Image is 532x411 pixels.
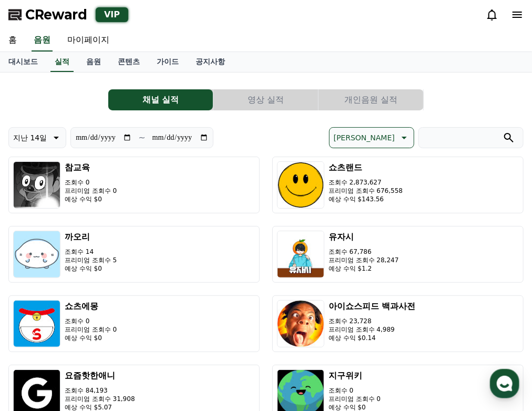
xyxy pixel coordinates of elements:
[65,195,117,203] p: 예상 수익 $0
[329,386,381,395] p: 조회수 0
[329,325,416,334] p: 프리미엄 조회수 4,989
[8,295,260,352] button: 쇼츠에몽 조회수 0 프리미엄 조회수 0 예상 수익 $0
[329,317,416,325] p: 조회수 23,728
[8,6,87,23] a: CReward
[329,178,403,187] p: 조회수 2,873,627
[329,334,416,342] p: 예상 수익 $0.14
[69,324,136,350] a: 대화
[65,256,117,264] p: 프리미엄 조회수 5
[96,340,109,348] span: 대화
[329,248,399,256] p: 조회수 67,786
[13,300,60,347] img: 쇼츠에몽
[65,317,117,325] p: 조회수 0
[329,256,399,264] p: 프리미엄 조회수 28,247
[319,89,423,110] button: 개인음원 실적
[65,161,117,174] h3: 참교육
[13,231,60,278] img: 까오리
[329,161,403,174] h3: 쇼츠랜드
[8,157,260,213] button: 참교육 조회수 0 프리미엄 조회수 0 예상 수익 $0
[329,127,414,148] button: [PERSON_NAME]
[136,324,202,350] a: 설정
[138,131,145,144] p: ~
[329,395,381,403] p: 프리미엄 조회수 0
[65,325,117,334] p: 프리미엄 조회수 0
[213,89,318,110] button: 영상 실적
[65,386,135,395] p: 조회수 84,193
[148,52,187,72] a: 가이드
[329,264,399,273] p: 예상 수익 $1.2
[65,178,117,187] p: 조회수 0
[65,248,117,256] p: 조회수 14
[59,29,118,52] a: 마이페이지
[329,195,403,203] p: 예상 수익 $143.56
[78,52,109,72] a: 음원
[277,161,324,209] img: 쇼츠랜드
[65,264,117,273] p: 예상 수익 $0
[32,29,53,52] a: 음원
[65,334,117,342] p: 예상 수익 $0
[13,161,60,209] img: 참교육
[329,187,403,195] p: 프리미엄 조회수 676,558
[329,231,399,243] h3: 유자시
[329,369,381,382] h3: 지구위키
[334,130,395,145] p: [PERSON_NAME]
[277,300,324,347] img: 아이쇼스피드 백과사전
[65,187,117,195] p: 프리미엄 조회수 0
[277,231,324,278] img: 유자시
[65,395,135,403] p: 프리미엄 조회수 31,908
[13,130,47,145] p: 지난 14일
[187,52,233,72] a: 공지사항
[272,157,524,213] button: 쇼츠랜드 조회수 2,873,627 프리미엄 조회수 676,558 예상 수익 $143.56
[319,89,424,110] a: 개인음원 실적
[50,52,74,72] a: 실적
[8,226,260,283] button: 까오리 조회수 14 프리미엄 조회수 5 예상 수익 $0
[109,52,148,72] a: 콘텐츠
[272,295,524,352] button: 아이쇼스피드 백과사전 조회수 23,728 프리미엄 조회수 4,989 예상 수익 $0.14
[3,324,69,350] a: 홈
[33,340,39,348] span: 홈
[65,300,117,313] h3: 쇼츠에몽
[108,89,213,110] button: 채널 실적
[96,7,128,22] div: VIP
[65,231,117,243] h3: 까오리
[272,226,524,283] button: 유자시 조회수 67,786 프리미엄 조회수 28,247 예상 수익 $1.2
[162,340,175,348] span: 설정
[25,6,87,23] span: CReward
[329,300,416,313] h3: 아이쇼스피드 백과사전
[65,369,135,382] h3: 요즘핫한애니
[8,127,66,148] button: 지난 14일
[108,89,213,110] a: 채널 실적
